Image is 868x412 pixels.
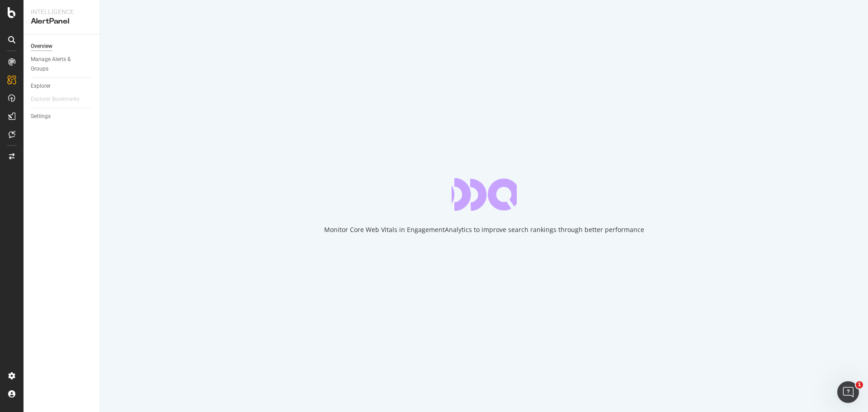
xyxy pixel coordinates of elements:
a: Explorer [31,81,94,91]
iframe: Intercom live chat [837,381,859,403]
div: Intelligence [31,7,93,16]
div: AlertPanel [31,16,93,27]
a: Manage Alerts & Groups [31,55,94,74]
div: Explorer Bookmarks [31,95,80,104]
div: Overview [31,42,52,51]
a: Settings [31,112,94,121]
a: Overview [31,42,94,51]
div: Monitor Core Web Vitals in EngagementAnalytics to improve search rankings through better performance [324,225,644,234]
span: 1 [856,381,863,388]
div: animation [452,178,517,211]
div: Manage Alerts & Groups [31,55,85,74]
div: Settings [31,112,51,121]
div: Explorer [31,81,51,91]
a: Explorer Bookmarks [31,95,89,104]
